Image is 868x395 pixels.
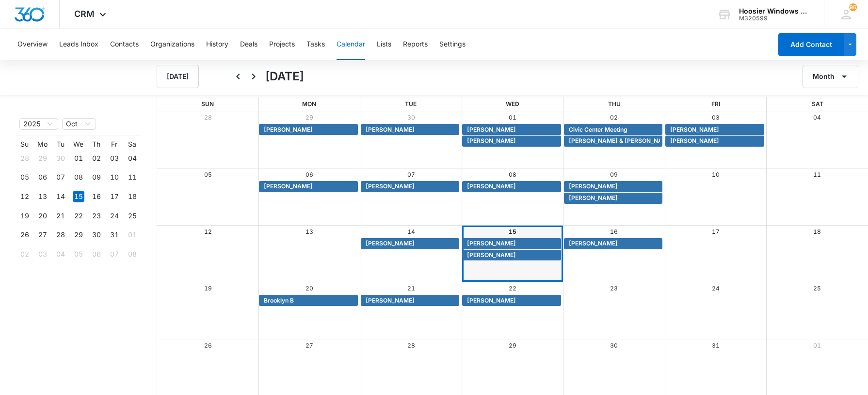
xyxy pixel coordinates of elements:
[305,342,313,349] a: 27
[610,228,618,235] a: 16
[51,226,69,245] td: 2025-10-28
[51,140,69,149] th: Tu
[465,296,558,305] div: Brad Bookwalter
[37,229,48,241] div: 27
[240,29,257,60] button: Deals
[51,149,69,168] td: 2025-09-30
[127,152,138,164] div: 04
[51,206,69,226] td: 2025-10-21
[127,248,138,260] div: 08
[123,206,141,226] td: 2025-10-25
[363,125,457,134] div: Deloris Goodman
[69,149,87,168] td: 2025-10-01
[55,191,66,202] div: 14
[813,228,821,235] a: 18
[569,182,618,191] span: [PERSON_NAME]
[467,239,516,248] span: [PERSON_NAME]
[123,244,141,264] td: 2025-11-08
[33,206,51,226] td: 2025-10-20
[105,244,123,264] td: 2025-11-07
[712,342,720,349] a: 31
[305,114,313,121] a: 29
[87,149,105,168] td: 2025-10-02
[465,182,558,191] div: Brandon Winningham
[668,125,761,134] div: Abbey Dixon
[73,248,84,260] div: 05
[467,296,516,305] span: [PERSON_NAME]
[91,210,102,222] div: 23
[813,114,821,121] a: 04
[803,65,858,88] button: Month
[407,342,415,349] a: 28
[610,342,618,349] a: 30
[569,137,674,145] span: [PERSON_NAME] & [PERSON_NAME]
[87,226,105,245] td: 2025-10-30
[91,152,102,164] div: 02
[608,100,621,107] span: Thu
[566,239,660,248] div: Kara Rameswaram
[467,182,516,191] span: [PERSON_NAME]
[105,168,123,187] td: 2025-10-10
[204,171,212,178] a: 05
[305,171,313,178] a: 06
[123,149,141,168] td: 2025-10-04
[246,69,261,84] button: Next
[105,206,123,226] td: 2025-10-24
[566,182,660,191] div: Nick Simpson
[566,125,660,134] div: Civic Center Meeting
[91,171,102,183] div: 09
[509,114,516,121] a: 01
[109,210,120,222] div: 24
[23,119,54,129] span: 2025
[19,229,31,241] div: 26
[37,152,48,164] div: 29
[849,3,857,11] div: notifications count
[123,140,141,149] th: Sa
[37,210,48,222] div: 20
[439,29,466,60] button: Settings
[37,171,48,183] div: 06
[16,226,33,245] td: 2025-10-26
[91,229,102,241] div: 30
[204,342,212,349] a: 26
[366,239,415,248] span: [PERSON_NAME]
[91,191,102,202] div: 16
[87,244,105,264] td: 2025-11-06
[16,149,33,168] td: 2025-09-28
[16,206,33,226] td: 2025-10-19
[33,226,51,245] td: 2025-10-27
[19,210,31,222] div: 19
[264,296,294,305] span: Brooklyn B
[668,137,761,145] div: Yelena Popko
[366,125,415,134] span: [PERSON_NAME]
[509,342,516,349] a: 29
[127,229,138,241] div: 01
[123,226,141,245] td: 2025-11-01
[37,248,48,260] div: 03
[812,100,823,107] span: Sat
[712,228,720,235] a: 17
[73,191,84,202] div: 15
[407,114,415,121] a: 30
[16,187,33,206] td: 2025-10-12
[366,296,415,305] span: [PERSON_NAME]
[51,244,69,264] td: 2025-11-04
[465,137,558,145] div: Cheryl Jacques
[19,191,31,202] div: 12
[302,100,316,107] span: Mon
[87,187,105,206] td: 2025-10-16
[19,248,31,260] div: 02
[465,125,558,134] div: Matt Powers
[467,251,516,259] span: [PERSON_NAME]
[305,285,313,292] a: 20
[813,342,821,349] a: 01
[33,149,51,168] td: 2025-09-29
[509,228,516,235] a: 15
[264,125,313,134] span: [PERSON_NAME]
[59,29,98,60] button: Leads Inbox
[670,137,719,145] span: [PERSON_NAME]
[105,187,123,206] td: 2025-10-17
[465,251,558,259] div: Karen Ferguson
[109,152,120,164] div: 03
[109,171,120,183] div: 10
